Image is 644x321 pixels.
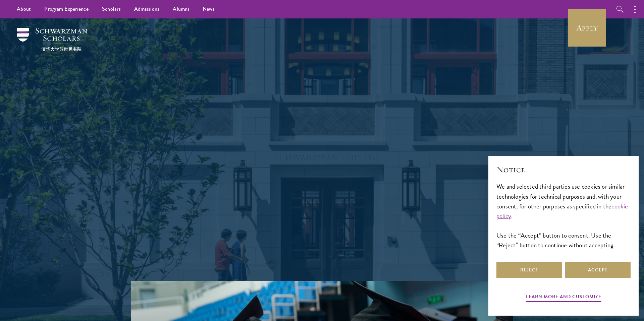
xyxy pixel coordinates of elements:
div: We and selected third parties use cookies or similar technologies for technical purposes and, wit... [496,182,631,250]
button: Learn more and customize [526,293,601,303]
img: Schwarzman Scholars [17,28,87,51]
a: cookie policy [496,201,628,221]
a: Apply [568,9,606,47]
button: Accept [565,262,631,278]
h2: Notice [496,164,631,175]
button: Reject [496,262,562,278]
